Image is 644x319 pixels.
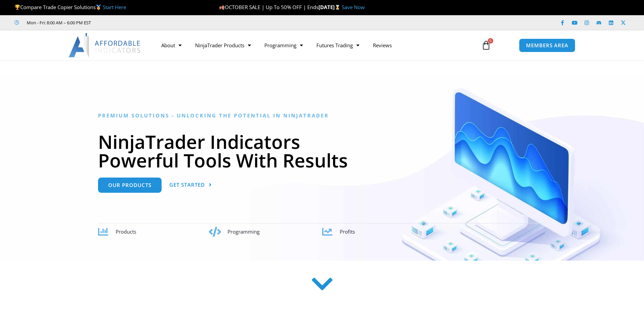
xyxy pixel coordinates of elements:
[519,38,575,52] a: MEMBERS AREA
[98,178,162,193] a: Our Products
[108,183,151,188] span: Our Products
[340,228,355,235] span: Profits
[219,4,318,10] span: OCTOBER SALE | Up To 50% OFF | Ends
[188,37,258,53] a: NinjaTrader Products
[98,112,546,119] h6: Premium Solutions - Unlocking the Potential in NinjaTrader
[169,178,212,193] a: Get Started
[310,37,366,53] a: Futures Trading
[25,19,91,27] span: Mon - Fri: 8:00 AM – 6:00 PM EST
[103,4,126,10] a: Start Here
[98,132,546,169] h1: NinjaTrader Indicators Powerful Tools With Results
[116,228,136,235] span: Products
[526,43,568,48] span: MEMBERS AREA
[335,5,340,10] img: ⌛
[100,19,202,26] iframe: Customer reviews powered by Trustpilot
[228,228,260,235] span: Programming
[366,37,399,53] a: Reviews
[258,37,310,53] a: Programming
[69,33,141,57] img: LogoAI | Affordable Indicators – NinjaTrader
[471,35,501,55] a: 0
[15,4,126,10] span: Compare Trade Copier Solutions
[154,37,474,53] nav: Menu
[96,5,101,10] img: 🥇
[219,5,224,10] img: 🍂
[15,5,20,10] img: 🏆
[169,182,205,187] span: Get Started
[154,37,188,53] a: About
[342,4,365,10] a: Save Now
[488,38,493,44] span: 0
[318,4,342,10] strong: [DATE]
